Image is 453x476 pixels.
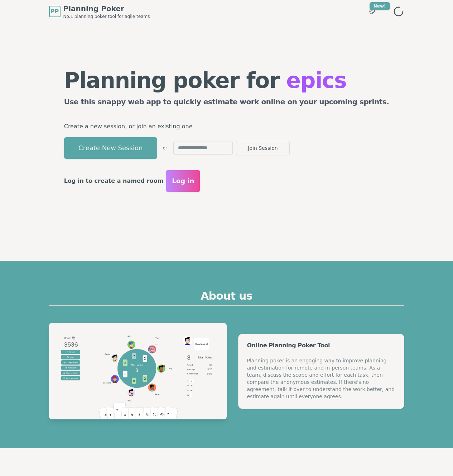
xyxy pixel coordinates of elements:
[370,2,390,10] div: New!
[64,97,389,110] h2: Use this snappy web app to quickly estimate work online on your upcoming sprints.
[172,176,194,186] span: Log in
[64,122,389,132] p: Create a new session, or join an existing one
[63,4,150,14] span: Planning Poker
[166,170,200,192] button: Log in
[64,137,157,159] button: Create New Session
[49,4,150,19] a: PPPlanning PokerNo.1 planning poker tool for agile teams
[163,145,167,151] span: or
[247,343,395,348] div: Online Planning Poker Tool
[366,5,379,18] button: New!
[49,323,227,419] img: Planning Poker example session
[236,141,290,155] button: Join Session
[286,68,346,93] span: epics
[50,7,59,16] span: PP
[49,290,404,306] h2: About us
[247,357,395,400] div: Planning poker is an engaging way to improve planning and estimation for remote and in-person tea...
[64,176,164,186] p: Log in to create a named room
[63,14,150,19] span: No.1 planning poker tool for agile teams
[64,70,389,91] h1: Planning poker for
